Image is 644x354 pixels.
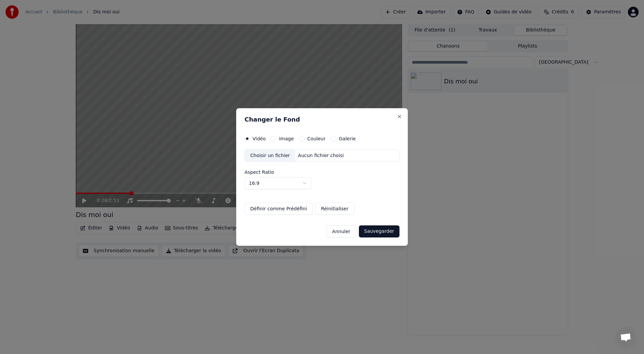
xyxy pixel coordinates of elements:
[295,152,346,159] div: Aucun fichier choisi
[315,203,354,215] button: Réinitialiser
[339,136,356,141] label: Galerie
[359,225,399,237] button: Sauvegarder
[245,150,295,162] div: Choisir un fichier
[326,225,356,237] button: Annuler
[253,136,266,141] label: Vidéo
[245,117,399,123] h2: Changer le Fond
[245,170,399,174] label: Aspect Ratio
[279,136,294,141] label: Image
[245,203,313,215] button: Définir comme Prédéfini
[307,136,325,141] label: Couleur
